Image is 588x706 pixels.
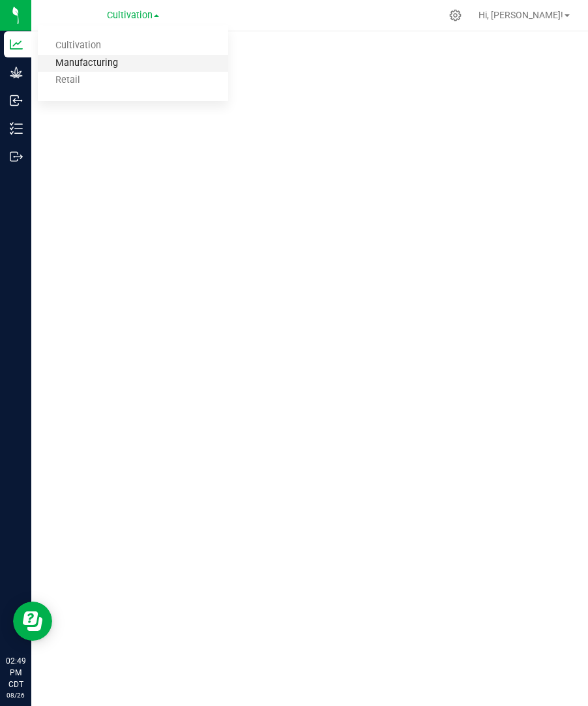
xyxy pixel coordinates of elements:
[10,66,23,79] inline-svg: Grow
[478,10,563,20] span: Hi, [PERSON_NAME]!
[447,9,463,22] div: Manage settings
[10,122,23,135] inline-svg: Inventory
[6,690,25,700] p: 08/26
[38,55,228,72] a: Manufacturing
[38,37,228,55] a: Cultivation
[10,94,23,107] inline-svg: Inbound
[6,655,25,690] p: 02:49 PM CDT
[10,38,23,51] inline-svg: Analytics
[38,72,228,89] a: Retail
[13,602,52,641] iframe: Resource center
[107,10,153,21] span: Cultivation
[10,150,23,163] inline-svg: Outbound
